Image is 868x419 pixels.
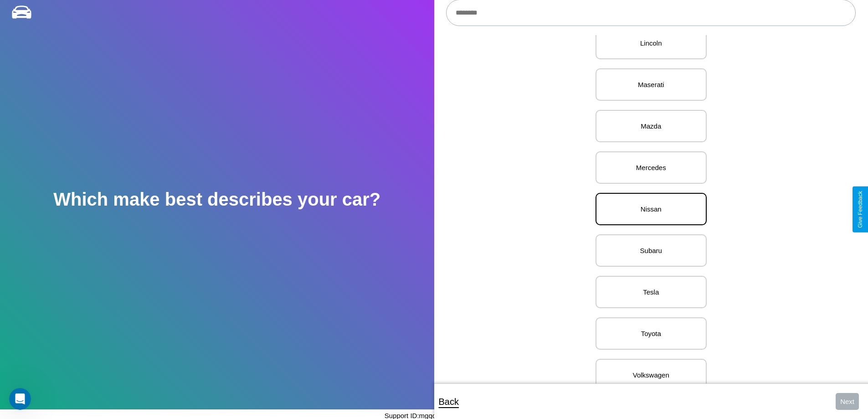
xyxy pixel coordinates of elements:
p: Tesla [606,286,697,298]
p: Back [439,393,459,410]
button: Next [836,393,859,410]
p: Nissan [606,203,697,215]
p: Subaru [606,244,697,257]
p: Maserati [606,78,697,91]
p: Volkswagen [606,369,697,381]
div: Give Feedback [857,191,863,228]
p: Mercedes [606,161,697,174]
p: Lincoln [606,37,697,49]
p: Mazda [606,120,697,132]
p: Toyota [606,327,697,340]
h2: Which make best describes your car? [53,189,380,210]
iframe: Intercom live chat [9,388,31,410]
